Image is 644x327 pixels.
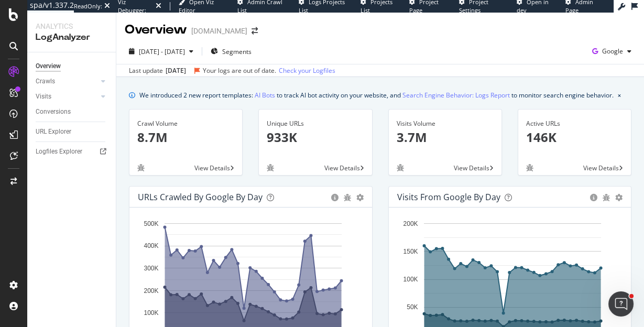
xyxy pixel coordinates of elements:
button: [DATE] - [DATE] [125,43,198,60]
a: URL Explorer [36,126,108,137]
div: Visits from Google by day [397,192,500,202]
a: Overview [36,61,108,72]
div: Last update [129,66,335,75]
div: bug [137,164,145,171]
span: View Details [324,163,360,172]
div: Logfiles Explorer [36,146,82,157]
text: 500K [144,220,158,227]
text: 300K [144,265,158,272]
div: LogAnalyzer [36,31,107,43]
div: Crawls [36,76,55,87]
text: 150K [403,248,418,255]
div: Active URLs [526,119,623,128]
div: gear [356,194,364,201]
span: [DATE] - [DATE] [139,47,185,56]
a: Logfiles Explorer [36,146,108,157]
text: 100K [144,309,158,317]
div: arrow-right-arrow-left [252,27,258,35]
div: circle-info [331,194,339,201]
a: Conversions [36,106,108,117]
div: Overview [36,61,61,72]
div: bug [344,194,351,201]
a: Crawls [36,76,98,87]
span: View Details [194,163,230,172]
div: Conversions [36,106,71,117]
div: bug [603,194,610,201]
div: We introduced 2 new report templates: to track AI bot activity on your website, and to monitor se... [139,90,614,101]
span: Segments [222,47,252,56]
span: Google [602,47,623,56]
div: Your logs are out of date. [203,66,276,75]
div: Overview [125,21,187,39]
div: Visits [36,91,51,102]
p: 933K [267,128,364,146]
div: ReadOnly: [74,2,102,10]
div: Unique URLs [267,119,364,128]
div: [DOMAIN_NAME] [191,26,247,36]
div: Analytics [36,21,107,31]
text: 100K [403,276,418,283]
text: 200K [403,220,418,227]
div: URLs Crawled by Google by day [138,192,263,202]
div: gear [615,194,623,201]
div: circle-info [590,194,597,201]
span: View Details [583,163,619,172]
a: Search Engine Behavior: Logs Report [402,90,510,101]
text: 400K [144,243,158,250]
text: 50K [407,304,418,311]
iframe: Intercom live chat [608,291,634,317]
button: close banner [615,88,624,103]
p: 8.7M [137,128,234,146]
div: info banner [129,90,631,101]
div: Crawl Volume [137,119,234,128]
text: 200K [144,287,158,295]
a: Visits [36,91,98,102]
p: 3.7M [397,128,494,146]
span: View Details [454,163,489,172]
div: bug [267,164,274,171]
div: bug [526,164,533,171]
div: bug [397,164,404,171]
a: AI Bots [255,90,275,101]
div: URL Explorer [36,126,71,137]
button: Segments [206,43,256,60]
p: 146K [526,128,623,146]
div: Visits Volume [397,119,494,128]
a: Check your Logfiles [279,66,335,75]
div: [DATE] [166,66,186,75]
button: Google [588,43,636,60]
